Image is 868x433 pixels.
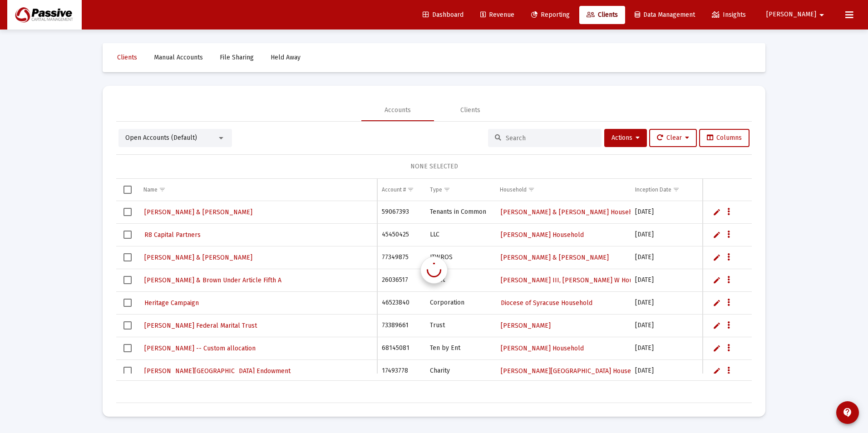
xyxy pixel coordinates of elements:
[430,186,442,193] div: Type
[500,319,552,332] a: [PERSON_NAME]
[816,6,827,24] mat-icon: arrow_drop_down
[377,314,425,337] td: 73389661
[495,179,631,201] td: Column Household
[604,129,647,147] button: Actions
[263,49,308,67] a: Held Away
[500,364,645,378] a: [PERSON_NAME][GEOGRAPHIC_DATA] Household
[501,299,592,307] span: Diocese of Syracuse Household
[143,206,253,219] a: [PERSON_NAME] & [PERSON_NAME]
[631,314,700,337] td: [DATE]
[144,276,281,284] span: [PERSON_NAME] & Brown Under Article Fifth A
[123,276,132,284] div: Select row
[700,223,837,246] td: $37,881,291.25
[713,367,721,375] a: Edit
[501,322,551,330] span: [PERSON_NAME]
[123,208,132,216] div: Select row
[159,186,166,193] span: Show filter options for column 'Name'
[705,6,753,24] a: Insights
[407,186,414,193] span: Show filter options for column 'Account #'
[631,359,700,382] td: [DATE]
[212,49,261,67] a: File Sharing
[631,179,700,201] td: Column Inception Date
[220,54,254,61] span: File Sharing
[143,274,282,287] a: [PERSON_NAME] & Brown Under Article Fifth A
[123,299,132,307] div: Select row
[501,276,653,284] span: [PERSON_NAME] III, [PERSON_NAME] W Household
[110,49,144,67] a: Clients
[143,319,258,332] a: [PERSON_NAME] Federal Marital Trust
[425,179,495,201] td: Column Type
[506,134,595,142] input: Search
[460,106,480,115] div: Clients
[501,344,584,352] span: [PERSON_NAME] Household
[699,129,750,147] button: Columns
[500,296,593,310] a: Diocese of Syracuse Household
[700,201,837,224] td: $130,775,377.04
[144,231,201,239] span: R8 Capital Partners
[377,359,425,382] td: 17493778
[143,296,200,310] a: Heritage Campaign
[425,337,495,359] td: Ten by Ent
[144,299,199,307] span: Heritage Campaign
[143,342,256,355] a: [PERSON_NAME] -- Custom allocation
[415,6,471,24] a: Dashboard
[444,186,450,193] span: Show filter options for column 'Type'
[657,134,689,142] span: Clear
[766,11,816,19] span: [PERSON_NAME]
[382,186,406,193] div: Account #
[425,314,495,337] td: Trust
[700,359,837,382] td: $14,573,464.95
[500,228,585,241] a: [PERSON_NAME] Household
[713,299,721,307] a: Edit
[143,228,202,241] a: R8 Capital Partners
[271,54,301,61] span: Held Away
[425,246,495,269] td: JTWROS
[713,276,721,284] a: Edit
[377,223,425,246] td: 45450425
[143,251,253,264] a: [PERSON_NAME] & [PERSON_NAME]
[501,254,609,261] span: [PERSON_NAME] & [PERSON_NAME]
[673,186,680,193] span: Show filter options for column 'Inception Date'
[700,269,837,291] td: $26,479,325.75
[631,223,700,246] td: [DATE]
[713,321,721,330] a: Edit
[125,134,197,142] span: Open Accounts (Default)
[473,6,522,24] a: Revenue
[144,344,256,352] span: [PERSON_NAME] -- Custom allocation
[587,11,618,19] span: Clients
[500,342,585,355] a: [PERSON_NAME] Household
[631,246,700,269] td: [DATE]
[117,54,137,61] span: Clients
[500,251,610,264] a: [PERSON_NAME] & [PERSON_NAME]
[123,253,132,261] div: Select row
[139,179,377,201] td: Column Name
[707,134,742,142] span: Columns
[425,223,495,246] td: LLC
[713,208,721,216] a: Edit
[425,291,495,314] td: Corporation
[423,11,464,19] span: Dashboard
[14,6,75,24] img: Dashboard
[500,274,654,287] a: [PERSON_NAME] III, [PERSON_NAME] W Household
[123,231,132,239] div: Select row
[147,49,210,67] a: Manual Accounts
[631,291,700,314] td: [DATE]
[713,231,721,239] a: Edit
[700,179,837,201] td: Column Balance
[579,6,625,24] a: Clients
[631,337,700,359] td: [DATE]
[700,246,837,269] td: $31,852,330.05
[635,11,695,19] span: Data Management
[631,201,700,224] td: [DATE]
[123,321,132,330] div: Select row
[500,206,643,219] a: [PERSON_NAME] & [PERSON_NAME] Household
[377,291,425,314] td: 46523840
[649,129,697,147] button: Clear
[713,344,721,352] a: Edit
[144,208,252,216] span: [PERSON_NAME] & [PERSON_NAME]
[712,11,746,19] span: Insights
[377,337,425,359] td: 68145081
[635,186,671,193] div: Inception Date
[700,314,837,337] td: $18,647,925.53
[377,201,425,224] td: 59067393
